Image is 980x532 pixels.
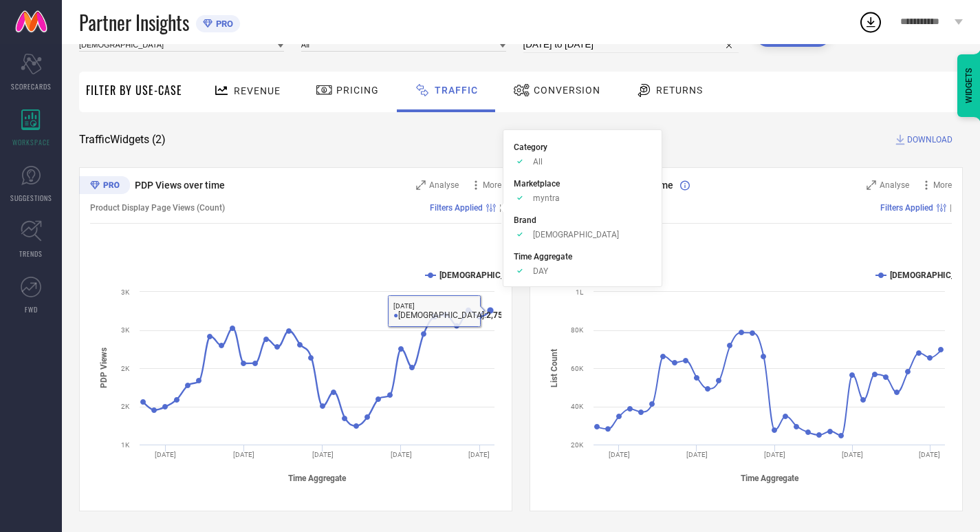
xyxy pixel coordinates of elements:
[867,180,876,190] svg: Zoom
[391,451,412,458] text: [DATE]
[79,8,189,36] span: Partner Insights
[656,85,703,96] span: Returns
[950,203,952,213] span: |
[416,180,426,190] svg: Zoom
[121,365,130,372] text: 2K
[523,36,739,53] input: Select time period
[11,81,52,92] span: SCORECARDS
[121,326,130,334] text: 3K
[919,451,940,458] text: [DATE]
[549,349,559,387] tspan: List Count
[533,230,619,240] span: [DEMOGRAPHIC_DATA]
[12,137,50,147] span: WORKSPACE
[842,451,863,458] text: [DATE]
[514,179,560,189] span: Marketplace
[312,451,334,458] text: [DATE]
[213,19,233,29] span: PRO
[571,403,584,410] text: 40K
[880,203,933,213] span: Filters Applied
[468,451,490,458] text: [DATE]
[741,474,799,483] tspan: Time Aggregate
[336,85,379,96] span: Pricing
[858,10,883,34] div: Open download list
[576,288,584,296] text: 1L
[79,133,166,147] span: Traffic Widgets ( 2 )
[514,215,536,225] span: Brand
[933,180,952,190] span: More
[288,474,347,483] tspan: Time Aggregate
[430,203,483,213] span: Filters Applied
[907,133,952,147] span: DOWNLOAD
[571,326,584,334] text: 80K
[155,451,176,458] text: [DATE]
[890,270,977,280] text: [DEMOGRAPHIC_DATA]
[533,193,560,203] span: myntra
[514,252,572,262] span: Time Aggregate
[435,85,478,96] span: Traffic
[686,451,708,458] text: [DATE]
[880,180,909,190] span: Analyse
[483,180,501,190] span: More
[86,82,182,98] span: Filter By Use-Case
[19,248,43,259] span: TRENDS
[135,180,225,191] span: PDP Views over time
[121,288,130,296] text: 3K
[514,142,547,152] span: Category
[121,403,130,410] text: 2K
[571,441,584,449] text: 20K
[439,270,526,280] text: [DEMOGRAPHIC_DATA]
[533,266,548,276] span: DAY
[571,365,584,372] text: 60K
[99,348,109,388] tspan: PDP Views
[233,451,254,458] text: [DATE]
[121,441,130,449] text: 1K
[429,180,459,190] span: Analyse
[609,451,630,458] text: [DATE]
[534,85,600,96] span: Conversion
[10,193,52,203] span: SUGGESTIONS
[533,157,543,167] span: All
[79,176,130,197] div: Premium
[90,203,225,213] span: Product Display Page Views (Count)
[25,304,38,315] span: FWD
[234,85,281,96] span: Revenue
[764,451,785,458] text: [DATE]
